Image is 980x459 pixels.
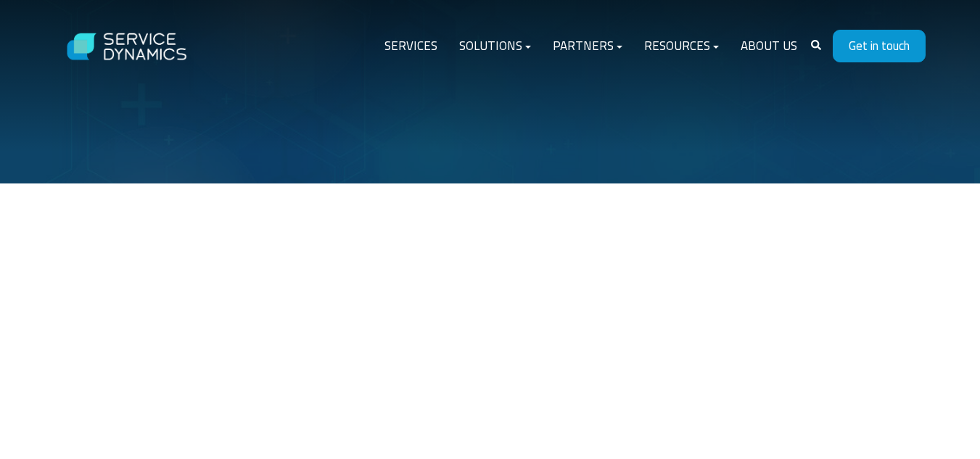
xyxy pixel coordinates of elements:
a: Services [374,29,448,64]
a: About Us [730,29,808,64]
a: Get in touch [833,30,926,62]
a: Solutions [448,29,542,64]
img: Service Dynamics Logo - White [55,19,200,75]
a: Resources [633,29,730,64]
div: Navigation Menu [374,29,808,64]
a: Partners [542,29,633,64]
